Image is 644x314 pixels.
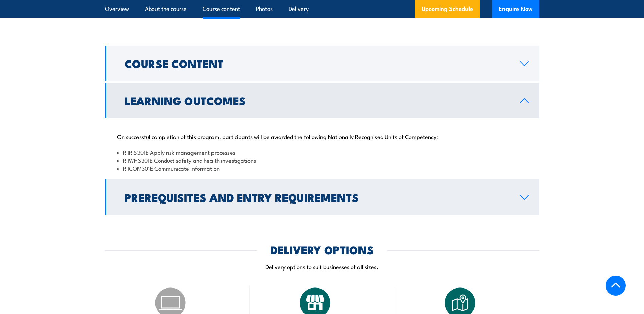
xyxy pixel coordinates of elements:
li: RIIRIS301E Apply risk management processes [117,148,527,156]
a: Learning Outcomes [105,83,539,118]
h2: Course Content [125,58,509,68]
a: Course Content [105,46,539,81]
li: RIICOM301E Communicate information [117,164,527,172]
h2: Prerequisites and Entry Requirements [125,192,509,202]
li: RIIWHS301E Conduct safety and health investigations [117,156,527,164]
h2: DELIVERY OPTIONS [271,245,374,254]
a: Prerequisites and Entry Requirements [105,179,539,215]
h2: Learning Outcomes [125,95,509,105]
p: Delivery options to suit businesses of all sizes. [105,263,539,271]
p: On successful completion of this program, participants will be awarded the following Nationally R... [117,133,527,140]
